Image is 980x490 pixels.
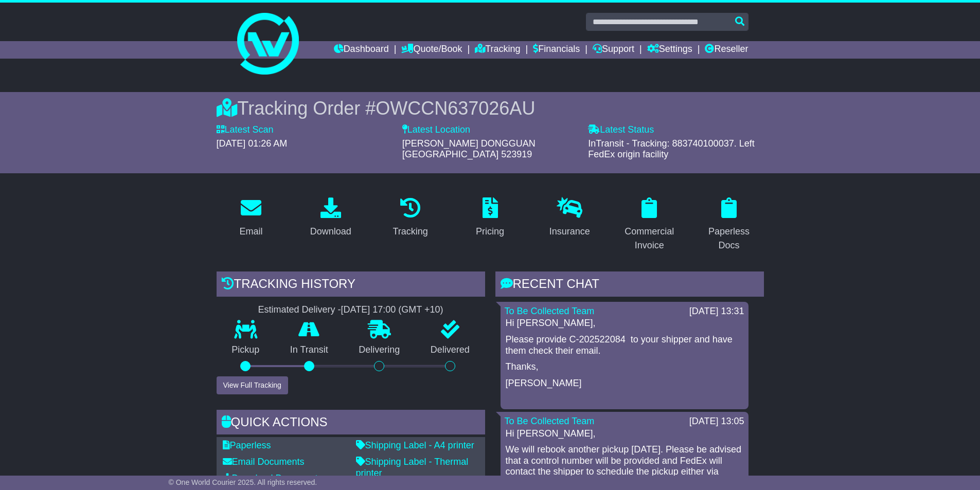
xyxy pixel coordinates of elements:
[275,344,344,356] p: In Transit
[647,41,692,59] a: Settings
[217,344,275,356] p: Pickup
[506,428,743,440] p: Hi [PERSON_NAME],
[506,361,743,373] p: Thanks,
[217,410,485,438] div: Quick Actions
[689,416,744,427] div: [DATE] 13:05
[533,41,580,59] a: Financials
[495,271,764,299] div: RECENT CHAT
[588,124,654,136] label: Latest Status
[169,478,317,486] span: © One World Courier 2025. All rights reserved.
[615,194,684,256] a: Commercial Invoice
[506,378,743,389] p: [PERSON_NAME]
[689,306,744,317] div: [DATE] 13:31
[401,41,462,59] a: Quote/Book
[506,334,743,356] p: Please provide C-202522084 to your shipper and have them check their email.
[376,98,535,119] span: OWCCN637026AU
[356,440,474,450] a: Shipping Label - A4 printer
[469,194,511,242] a: Pricing
[217,138,288,149] span: [DATE] 01:26 AM
[386,194,434,242] a: Tracking
[506,444,743,488] p: We will rebook another pickup [DATE]. Please be advised that a control number will be provided an...
[588,138,755,160] span: InTransit - Tracking: 883740100037. Left FedEx origin facility
[217,304,485,316] div: Estimated Delivery -
[415,344,485,356] p: Delivered
[217,97,764,119] div: Tracking Order #
[223,440,271,450] a: Paperless
[217,376,288,394] button: View Full Tracking
[393,225,427,239] div: Tracking
[506,318,743,329] p: Hi [PERSON_NAME],
[344,344,416,356] p: Delivering
[705,41,748,59] a: Reseller
[356,457,469,478] a: Shipping Label - Thermal printer
[475,41,520,59] a: Tracking
[217,271,485,299] div: Tracking history
[549,225,590,239] div: Insurance
[304,194,358,242] a: Download
[233,194,269,242] a: Email
[476,225,504,239] div: Pricing
[239,225,262,239] div: Email
[310,225,351,239] div: Download
[334,41,389,59] a: Dashboard
[701,225,757,252] div: Paperless Docs
[402,138,536,160] span: [PERSON_NAME] DONGGUAN [GEOGRAPHIC_DATA] 523919
[593,41,634,59] a: Support
[341,304,443,316] div: [DATE] 17:00 (GMT +10)
[217,124,274,136] label: Latest Scan
[694,194,764,256] a: Paperless Docs
[505,416,595,426] a: To Be Collected Team
[223,457,305,467] a: Email Documents
[402,124,470,136] label: Latest Location
[543,194,597,242] a: Insurance
[223,473,323,483] a: Download Documents
[505,306,595,316] a: To Be Collected Team
[621,225,678,252] div: Commercial Invoice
